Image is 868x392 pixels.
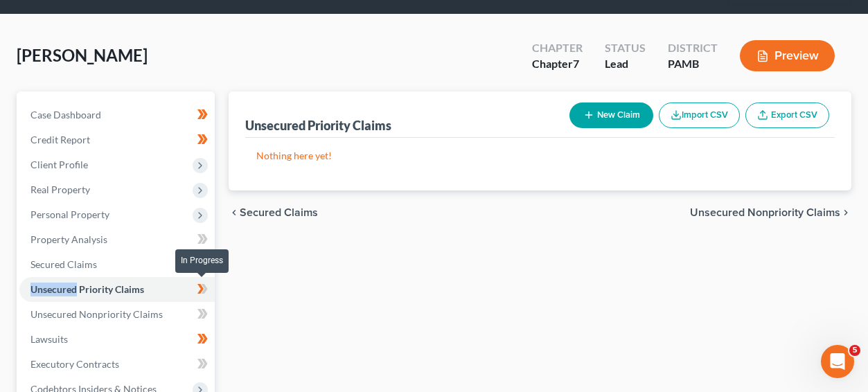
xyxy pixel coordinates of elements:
[30,358,119,370] span: Executory Contracts
[30,233,107,245] span: Property Analysis
[569,103,653,128] button: New Claim
[30,258,97,270] span: Secured Claims
[690,207,840,218] span: Unsecured Nonpriority Claims
[30,109,101,121] span: Case Dashboard
[19,252,215,277] a: Secured Claims
[30,184,90,195] span: Real Property
[19,277,215,302] a: Unsecured Priority Claims
[229,207,240,218] i: chevron_left
[256,149,824,163] p: Nothing here yet!
[840,207,851,218] i: chevron_right
[19,352,215,377] a: Executory Contracts
[17,45,148,65] span: [PERSON_NAME]
[605,40,646,56] div: Status
[532,40,583,56] div: Chapter
[240,207,318,218] span: Secured Claims
[532,56,583,72] div: Chapter
[849,345,860,356] span: 5
[19,302,215,327] a: Unsecured Nonpriority Claims
[229,207,318,218] button: chevron_left Secured Claims
[659,103,740,128] button: Import CSV
[30,308,163,320] span: Unsecured Nonpriority Claims
[740,40,835,71] button: Preview
[19,227,215,252] a: Property Analysis
[19,103,215,127] a: Case Dashboard
[30,283,144,295] span: Unsecured Priority Claims
[19,327,215,352] a: Lawsuits
[668,56,718,72] div: PAMB
[30,333,68,345] span: Lawsuits
[30,208,109,220] span: Personal Property
[573,57,579,70] span: 7
[245,117,391,134] div: Unsecured Priority Claims
[668,40,718,56] div: District
[605,56,646,72] div: Lead
[175,249,229,272] div: In Progress
[30,159,88,170] span: Client Profile
[821,345,854,378] iframe: Intercom live chat
[30,134,90,145] span: Credit Report
[690,207,851,218] button: Unsecured Nonpriority Claims chevron_right
[745,103,829,128] a: Export CSV
[19,127,215,152] a: Credit Report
